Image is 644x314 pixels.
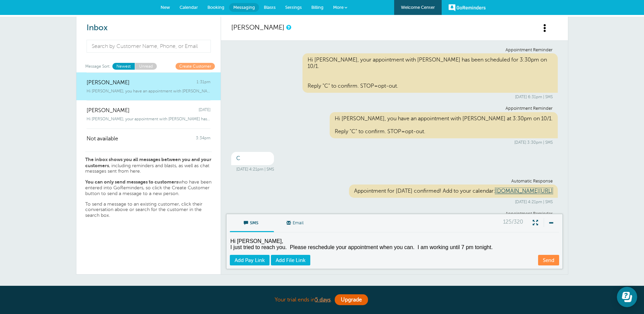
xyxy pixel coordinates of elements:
[231,152,274,165] div: C
[286,25,290,30] a: This is a history of all communications between GoReminders and your customer.
[236,140,553,145] div: [DATE] 3:30pm | SMS
[87,136,118,142] span: Not available
[176,63,215,69] a: Create Customer
[87,89,210,93] span: Hi [PERSON_NAME], you have an appointment with [PERSON_NAME] [DATE] at 3:30pm. S
[76,100,221,128] a: [PERSON_NAME] [DATE] Hi [PERSON_NAME], your appointment with [PERSON_NAME] has been scheduled for...
[503,219,523,225] span: 125/320
[349,185,558,198] div: Appointment for [DATE] confirmed! Add to your calendar:
[87,107,130,114] span: [PERSON_NAME]
[197,80,210,86] span: 1:31pm
[161,5,170,10] span: New
[196,136,210,142] span: 3:34pm
[85,157,211,168] strong: The inbox shows you all messages between you and your customers
[271,255,310,265] a: Add File Link
[85,202,212,219] p: To send a message to an existing customer, click their conversation above or search for the custo...
[199,107,210,114] span: [DATE]
[279,214,313,230] span: Email
[236,179,553,184] div: Automatic Response
[135,63,157,69] a: Unread
[319,285,384,292] a: Refer someone to us!
[495,188,553,194] a: [DOMAIN_NAME][URL]
[87,40,211,53] input: Search by Customer Name, Phone, or Email
[538,255,559,265] a: Send
[333,5,344,10] span: More
[285,5,302,10] span: Settings
[229,3,259,12] a: Messaging
[281,285,316,292] strong: free month
[315,297,331,303] a: 5 days
[85,63,111,69] span: Message Sort:
[85,179,212,196] p: who have been entered into GoReminders, so click the Create Customer button to send a message to ...
[235,214,269,230] span: SMS
[76,128,221,152] a: Not available 3:34pm
[330,112,558,139] div: Hi [PERSON_NAME], you have an appointment with [PERSON_NAME] at 3:30pm on 10/1. Reply "C" to conf...
[236,106,553,111] div: Appointment Reminder
[76,72,221,101] a: [PERSON_NAME] 1:31pm Hi [PERSON_NAME], you have an appointment with [PERSON_NAME] [DATE] at 3:30p...
[230,255,270,265] a: Add Pay Link
[231,23,284,31] a: [PERSON_NAME]
[180,5,198,10] span: Calendar
[207,5,224,10] span: Booking
[335,294,368,305] a: Upgrade
[617,287,637,307] iframe: Resource center
[236,211,553,216] div: Appointment Reminder
[112,63,135,69] a: Newest
[152,293,492,307] div: Your trial ends in .
[236,199,553,204] div: [DATE] 4:21pm | SMS
[236,94,553,99] div: [DATE] 6:31pm | SMS
[85,157,212,174] p: , including reminders and blasts, as well as chat messages sent from here.
[236,167,553,172] div: [DATE] 4:21pm | SMS
[87,117,210,121] span: Hi [PERSON_NAME], your appointment with [PERSON_NAME] has been scheduled for 7:00pm on
[233,5,255,10] span: Messaging
[302,53,558,93] div: Hi [PERSON_NAME], your appointment with [PERSON_NAME] has been scheduled for 3:30pm on 10/1. Repl...
[85,179,178,185] strong: You can only send messages to customers
[235,258,265,263] span: Add Pay Link
[311,5,324,10] span: Billing
[87,23,210,33] h2: Inbox
[236,48,553,53] div: Appointment Reminder
[276,258,306,263] span: Add File Link
[76,285,568,293] p: Want a ?
[264,5,276,10] span: Blasts
[87,80,130,86] span: [PERSON_NAME]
